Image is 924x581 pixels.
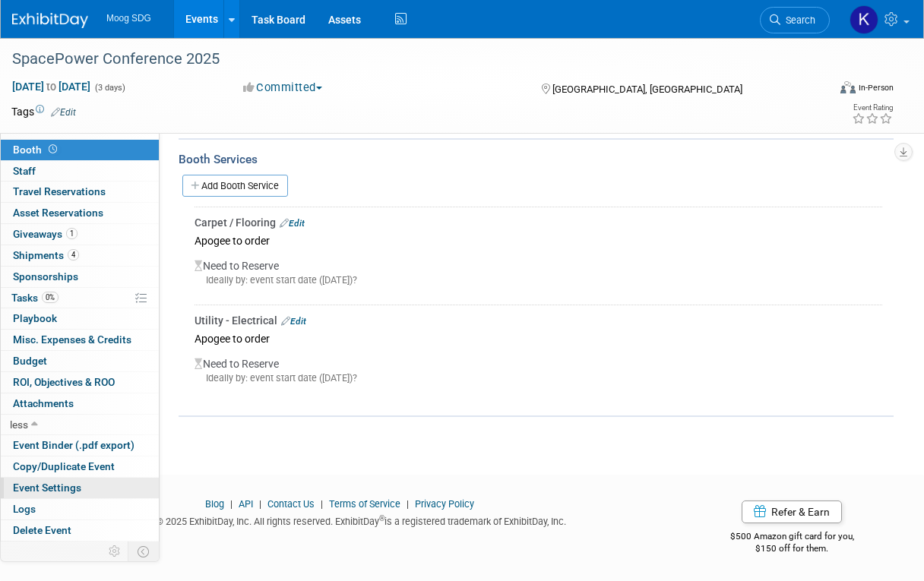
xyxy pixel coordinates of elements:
[13,144,60,156] span: Booth
[1,520,159,541] a: Delete Event
[690,520,894,555] div: $500 Amazon gift card for you,
[1,308,159,329] a: Playbook
[226,498,236,510] span: |
[12,13,88,28] img: ExhibitDay
[66,228,78,239] span: 1
[1,288,159,308] a: Tasks0%
[852,104,893,112] div: Event Rating
[239,498,253,510] a: API
[267,498,315,510] a: Contact Us
[690,542,894,555] div: $150 off for them.
[1,267,159,287] a: Sponsorships
[13,524,71,536] span: Delete Event
[329,498,400,510] a: Terms of Service
[13,376,115,388] span: ROI, Objectives & ROO
[1,182,159,202] a: Travel Reservations
[13,312,57,324] span: Playbook
[1,203,159,223] a: Asset Reservations
[106,13,151,24] span: Moog SDG
[195,371,882,385] div: Ideally by: event start date ([DATE])?
[11,292,59,304] span: Tasks
[93,83,125,93] span: (3 days)
[13,270,78,283] span: Sponsorships
[1,435,159,456] a: Event Binder (.pdf export)
[11,511,667,529] div: Copyright © 2025 ExhibitDay, Inc. All rights reserved. ExhibitDay is a registered trademark of Ex...
[102,542,128,561] td: Personalize Event Tab Strip
[179,151,894,168] div: Booth Services
[1,393,159,414] a: Attachments
[552,84,742,95] span: [GEOGRAPHIC_DATA], [GEOGRAPHIC_DATA]
[44,81,59,93] span: to
[280,218,305,229] a: Edit
[840,81,856,93] img: Format-Inperson.png
[7,46,818,73] div: SpacePower Conference 2025
[255,498,265,510] span: |
[13,482,81,494] span: Event Settings
[13,165,36,177] span: Staff
[1,224,159,245] a: Giveaways1
[13,439,134,451] span: Event Binder (.pdf export)
[13,249,79,261] span: Shipments
[195,313,882,328] div: Utility - Electrical
[281,316,306,327] a: Edit
[195,328,882,349] div: Apogee to order
[1,330,159,350] a: Misc. Expenses & Credits
[195,215,882,230] div: Carpet / Flooring
[742,500,842,523] a: Refer & Earn
[205,498,224,510] a: Blog
[195,230,882,251] div: Apogee to order
[1,456,159,477] a: Copy/Duplicate Event
[13,207,103,219] span: Asset Reservations
[42,292,59,303] span: 0%
[1,140,159,160] a: Booth
[858,82,894,93] div: In-Person
[1,478,159,498] a: Event Settings
[317,498,327,510] span: |
[195,251,882,299] div: Need to Reserve
[195,273,882,287] div: Ideally by: event start date ([DATE])?
[1,372,159,393] a: ROI, Objectives & ROO
[850,5,878,34] img: Katie Gibas
[13,503,36,515] span: Logs
[13,460,115,472] span: Copy/Duplicate Event
[1,245,159,266] a: Shipments4
[415,498,474,510] a: Privacy Policy
[760,7,830,33] a: Search
[1,161,159,182] a: Staff
[13,185,106,197] span: Travel Reservations
[13,228,78,240] span: Giveaways
[182,175,288,197] a: Add Booth Service
[13,397,74,409] span: Attachments
[51,107,76,118] a: Edit
[11,80,91,93] span: [DATE] [DATE]
[10,418,28,431] span: less
[13,333,131,346] span: Misc. Expenses & Credits
[1,499,159,519] a: Logs
[379,514,384,523] sup: ®
[1,351,159,371] a: Budget
[46,144,60,155] span: Booth not reserved yet
[1,415,159,435] a: less
[766,79,894,102] div: Event Format
[238,80,328,96] button: Committed
[68,249,79,261] span: 4
[11,104,76,119] td: Tags
[13,355,47,367] span: Budget
[403,498,413,510] span: |
[195,349,882,397] div: Need to Reserve
[128,542,160,561] td: Toggle Event Tabs
[780,14,815,26] span: Search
